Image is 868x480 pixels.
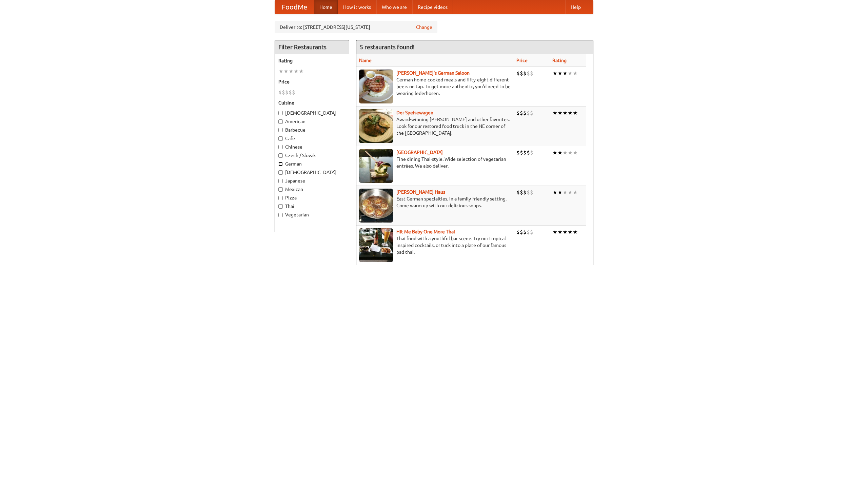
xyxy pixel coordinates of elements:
li: $ [523,228,527,236]
a: [PERSON_NAME] Haus [396,189,445,195]
li: $ [523,70,527,77]
li: $ [282,89,285,96]
li: $ [516,228,520,236]
li: ★ [283,68,289,75]
li: ★ [552,70,557,77]
li: $ [527,149,530,156]
li: ★ [563,149,568,156]
input: German [278,162,283,166]
li: $ [527,109,530,117]
li: ★ [557,228,563,236]
input: Czech / Slovak [278,153,283,158]
li: ★ [563,189,568,196]
li: ★ [568,189,573,196]
li: $ [520,70,523,77]
h5: Cuisine [278,99,346,106]
li: $ [527,189,530,196]
a: [GEOGRAPHIC_DATA] [396,150,443,155]
p: Award-winning [PERSON_NAME] and other favorites. Look for our restored food truck in the NE corne... [359,116,511,136]
li: $ [516,189,520,196]
li: $ [523,189,527,196]
li: ★ [557,189,563,196]
li: $ [520,228,523,236]
li: $ [523,109,527,117]
li: $ [285,89,289,96]
input: Cafe [278,136,283,141]
label: Chinese [278,143,346,150]
li: $ [530,228,533,236]
li: ★ [552,149,557,156]
a: Who we are [376,0,412,14]
input: Japanese [278,179,283,183]
a: Der Speisewagen [396,110,433,115]
a: Price [516,58,528,63]
a: Rating [552,58,567,63]
a: [PERSON_NAME]'s German Saloon [396,70,470,76]
label: Mexican [278,186,346,193]
li: $ [520,149,523,156]
li: $ [530,189,533,196]
h4: Filter Restaurants [275,40,349,54]
input: American [278,119,283,124]
li: ★ [294,68,299,75]
label: Cafe [278,135,346,142]
li: ★ [557,149,563,156]
ng-pluralize: 5 restaurants found! [360,44,415,50]
li: $ [278,89,282,96]
a: Help [565,0,586,14]
a: Hit Me Baby One More Thai [396,229,455,234]
li: ★ [552,189,557,196]
input: [DEMOGRAPHIC_DATA] [278,170,283,175]
li: $ [527,228,530,236]
label: American [278,118,346,125]
li: ★ [573,189,578,196]
div: Deliver to: [STREET_ADDRESS][US_STATE] [275,21,437,33]
li: $ [530,70,533,77]
li: ★ [573,109,578,117]
li: ★ [573,149,578,156]
li: ★ [568,109,573,117]
a: Change [416,24,432,31]
p: East German specialties, in a family-friendly setting. Come warm up with our delicious soups. [359,195,511,209]
img: kohlhaus.jpg [359,189,393,223]
li: $ [530,149,533,156]
h5: Rating [278,57,346,64]
li: $ [516,149,520,156]
li: $ [523,149,527,156]
li: ★ [289,68,294,75]
li: ★ [563,228,568,236]
li: ★ [573,70,578,77]
li: ★ [568,228,573,236]
input: Vegetarian [278,213,283,217]
p: Fine dining Thai-style. Wide selection of vegetarian entrées. We also deliver. [359,156,511,169]
li: $ [520,189,523,196]
p: Thai food with a youthful bar scene. Try our tropical inspired cocktails, or tuck into a plate of... [359,235,511,255]
img: babythai.jpg [359,228,393,262]
h5: Price [278,78,346,85]
li: $ [520,109,523,117]
li: $ [292,89,295,96]
label: Barbecue [278,127,346,133]
li: ★ [299,68,304,75]
a: Recipe videos [412,0,453,14]
input: Chinese [278,145,283,149]
label: Pizza [278,194,346,201]
input: Barbecue [278,128,283,132]
label: [DEMOGRAPHIC_DATA] [278,169,346,176]
label: Vegetarian [278,211,346,218]
li: $ [527,70,530,77]
li: ★ [568,149,573,156]
a: FoodMe [275,0,314,14]
li: ★ [563,109,568,117]
label: German [278,160,346,167]
img: speisewagen.jpg [359,109,393,143]
label: Czech / Slovak [278,152,346,159]
li: ★ [563,70,568,77]
a: Name [359,58,372,63]
p: German home-cooked meals and fifty-eight different beers on tap. To get more authentic, you'd nee... [359,76,511,97]
li: ★ [552,109,557,117]
a: How it works [338,0,376,14]
li: ★ [557,70,563,77]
